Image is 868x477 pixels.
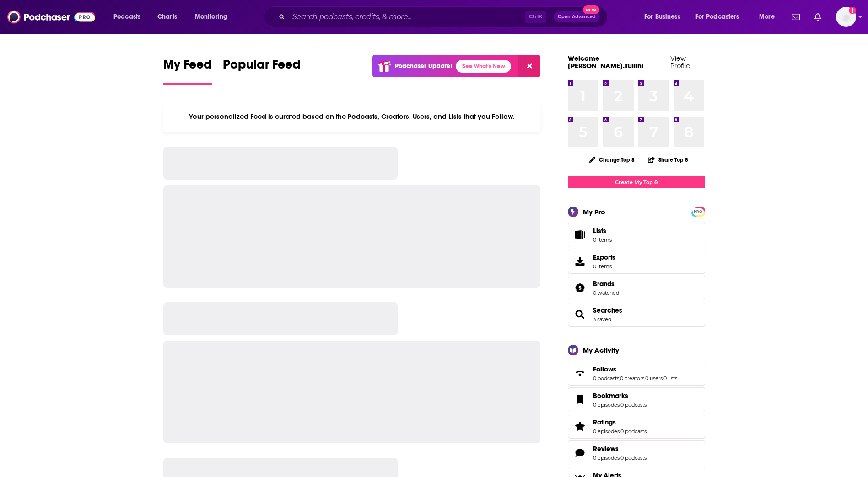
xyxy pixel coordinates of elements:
[619,375,620,382] span: ,
[645,375,663,382] a: 0 users
[568,176,705,188] a: Create My Top 8
[593,375,619,382] a: 0 podcasts
[811,9,825,25] a: Show notifications dropdown
[571,393,589,406] a: Bookmarks
[568,276,705,300] span: Brands
[583,346,619,355] div: My Activity
[163,101,541,132] div: Your personalized Feed is curated based on the Podcasts, Creators, Users, and Lists that you Follow.
[272,6,616,27] div: Search podcasts, credits, & more...
[571,367,589,380] a: Follows
[568,414,705,439] span: Ratings
[593,280,615,288] span: Brands
[456,60,511,73] a: See What's New
[7,8,95,26] img: Podchaser - Follow, Share and Rate Podcasts
[593,280,619,288] a: Brands
[157,11,177,23] span: Charts
[836,7,856,27] span: Logged in as Maria.Tullin
[593,253,615,261] span: Exports
[593,392,647,400] a: Bookmarks
[593,237,612,243] span: 0 items
[836,7,856,27] button: Show profile menu
[693,208,704,215] span: PRO
[620,402,647,408] a: 0 podcasts
[593,290,619,296] a: 0 watched
[568,361,705,386] span: Follows
[695,11,739,23] span: For Podcasters
[571,281,589,294] a: Brands
[571,308,589,321] a: Searches
[593,227,606,235] span: Lists
[583,5,599,14] span: New
[571,228,589,241] span: Lists
[568,223,705,247] a: Lists
[583,207,605,216] div: My Pro
[593,445,647,453] a: Reviews
[753,10,786,24] button: open menu
[593,306,622,314] a: Searches
[644,11,680,23] span: For Business
[638,10,692,24] button: open menu
[788,9,803,25] a: Show notifications dropdown
[663,375,663,382] span: ,
[195,11,227,23] span: Monitoring
[647,151,689,169] button: Share Top 8
[571,420,589,433] a: Ratings
[620,428,647,435] a: 0 podcasts
[584,154,641,165] button: Change Top 8
[151,10,183,24] a: Charts
[189,10,239,24] button: open menu
[620,428,620,435] span: ,
[163,57,212,78] span: My Feed
[593,402,620,408] a: 0 episodes
[554,11,600,22] button: Open AdvancedNew
[593,418,616,426] span: Ratings
[568,54,644,70] a: Welcome [PERSON_NAME].Tullin!
[395,62,452,70] p: Podchaser Update!
[163,57,212,85] a: My Feed
[107,10,152,24] button: open menu
[693,208,704,215] a: PRO
[568,302,705,327] span: Searches
[670,54,690,70] a: View Profile
[620,455,620,461] span: ,
[620,402,620,408] span: ,
[836,7,856,27] img: User Profile
[525,11,546,23] span: Ctrl K
[593,316,611,323] a: 3 saved
[849,7,856,14] svg: Add a profile image
[593,263,615,270] span: 0 items
[593,227,612,235] span: Lists
[620,375,644,382] a: 0 creators
[759,11,775,23] span: More
[571,255,589,268] span: Exports
[593,418,647,426] a: Ratings
[571,446,589,459] a: Reviews
[568,249,705,274] a: Exports
[593,445,619,453] span: Reviews
[690,10,753,24] button: open menu
[593,455,620,461] a: 0 episodes
[663,375,677,382] a: 0 lists
[223,57,301,78] span: Popular Feed
[289,10,525,24] input: Search podcasts, credits, & more...
[568,440,705,465] span: Reviews
[593,365,677,373] a: Follows
[223,57,301,85] a: Popular Feed
[113,11,140,23] span: Podcasts
[568,387,705,412] span: Bookmarks
[593,428,620,435] a: 0 episodes
[644,375,645,382] span: ,
[558,15,596,19] span: Open Advanced
[593,392,628,400] span: Bookmarks
[593,365,616,373] span: Follows
[620,455,647,461] a: 0 podcasts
